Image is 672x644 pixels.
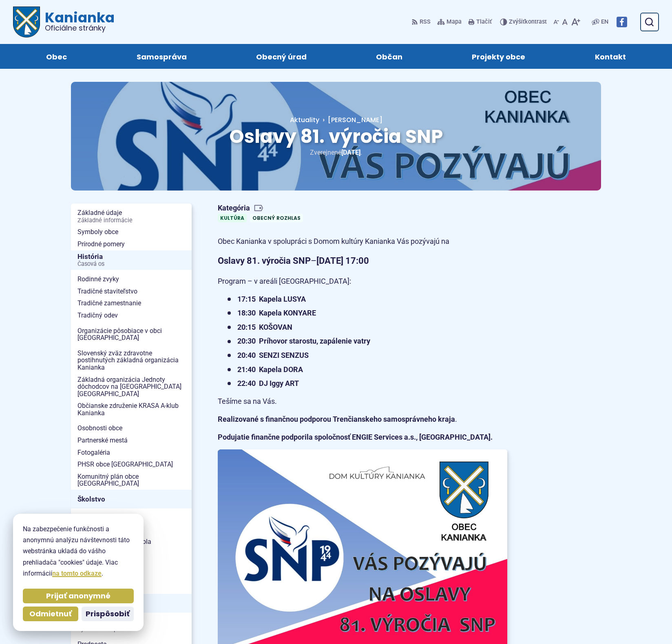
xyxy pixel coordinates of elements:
span: PHSR obce [GEOGRAPHIC_DATA] [77,458,185,471]
p: Obec Kanianka v spolupráci s Domom kultúry Kanianka Vás pozývajú na [218,235,507,248]
a: Školstvo [71,490,192,508]
span: [DATE] [341,149,360,156]
button: Odmietnuť [23,607,78,621]
strong: 20:40 SENZI SENZUS [237,351,309,359]
span: Organizácie pôsobiace v obci [GEOGRAPHIC_DATA] [77,325,185,344]
span: Odmietnuť [29,609,72,619]
span: Prírodné pomery [77,238,185,250]
span: Symboly obce [77,226,185,238]
strong: 20:15 KOŠOVAN [237,323,292,331]
span: Samospráva [137,44,187,69]
p: . [218,413,507,426]
a: Tradičné staviteľstvo [71,285,192,298]
a: Základná organizácia Jednoty dôchodcov na [GEOGRAPHIC_DATA] [GEOGRAPHIC_DATA] [71,374,192,400]
a: Obec [20,44,93,69]
strong: 21:40 Kapela DORA [237,365,303,374]
a: Kontakt [568,44,652,69]
span: História [77,250,185,270]
a: Partnerské mestá [71,434,192,447]
a: Občianske združenie KRASA A-klub Kanianka [71,400,192,419]
span: Obec [46,44,67,69]
button: Tlačiť [466,13,493,31]
a: [PERSON_NAME] [319,115,382,125]
strong: 22:40 DJ Iggy ART [237,379,299,388]
p: – [218,253,507,268]
strong: Realizované s finančnou podporou Trenčianskeho samosprávneho kraja [218,415,455,423]
span: Tlačiť [476,19,492,26]
button: Zvýšiťkontrast [500,13,548,31]
span: Tradičné staviteľstvo [77,285,185,298]
strong: 20:30 Príhovor starostu, zapálenie vatry [237,337,370,345]
a: Kultúra [218,214,247,222]
span: Občianske združenie KRASA A-klub Kanianka [77,400,185,419]
strong: 17:15 Kapela LUSYA [237,295,306,303]
a: Obecný rozhlas [250,214,303,222]
span: Prijať anonymné [46,591,111,601]
span: Kanianka [40,11,115,32]
button: Nastaviť pôvodnú veľkosť písma [561,13,569,31]
a: Samospráva [110,44,213,69]
a: Osobnosti obce [71,422,192,434]
span: Občan [376,44,402,69]
span: EN [601,17,608,27]
img: Prejsť na domovskú stránku [13,7,40,37]
a: Obecný úrad [230,44,333,69]
span: Osobnosti obce [77,422,185,434]
strong: Podujatie finančne podporila spoločnosť ENGIE Services a.s., [GEOGRAPHIC_DATA]. [218,433,493,441]
span: Fotogaléria [77,447,185,459]
span: Partnerské mestá [77,434,185,447]
span: Oslavy 81. výročia SNP [229,123,443,149]
span: [PERSON_NAME] [328,115,382,125]
span: Slovenský zväz zdravotne postihnutých základná organizácia Kanianka [77,347,185,374]
button: Zmenšiť veľkosť písma [552,13,561,31]
a: Aktuality [290,115,319,125]
span: Tradičný odev [77,309,185,322]
span: Projekty obce [472,44,525,69]
span: Kategória [218,204,306,213]
a: Mapa [435,13,463,31]
p: Program – v areáli [GEOGRAPHIC_DATA]: [218,275,507,288]
span: Školstvo [77,493,185,506]
span: Rodinné zvyky [77,273,185,285]
strong: [DATE] 17:00 [316,256,369,266]
a: Projekty obce [445,44,552,69]
a: na tomto odkaze [52,570,102,577]
strong: Oslavy 81. výročia SNP [218,256,311,266]
a: EN [599,17,610,27]
a: HistóriaČasová os [71,250,192,270]
span: Materská škola [77,512,185,524]
span: kontrast [509,19,547,26]
span: RSS [420,17,431,27]
span: Tradičné zamestnanie [77,297,185,309]
a: Komunitný plán obce [GEOGRAPHIC_DATA] [71,471,192,490]
a: PHSR obce [GEOGRAPHIC_DATA] [71,458,192,471]
a: Symboly obce [71,226,192,238]
span: Časová os [77,261,185,267]
span: Zvýšiť [509,18,525,25]
button: Zväčšiť veľkosť písma [569,13,582,31]
a: Občan [349,44,429,69]
a: Tradičný odev [71,309,192,322]
span: Oficiálne stránky [45,24,115,32]
a: Tradičné zamestnanie [71,297,192,309]
a: Rodinné zvyky [71,273,192,285]
p: Na zabezpečenie funkčnosti a anonymnú analýzu návštevnosti táto webstránka ukladá do vášho prehli... [23,524,134,579]
a: Slovenský zväz zdravotne postihnutých základná organizácia Kanianka [71,347,192,374]
button: Prispôsobiť [82,607,134,621]
span: Komunitný plán obce [GEOGRAPHIC_DATA] [77,471,185,490]
a: RSS [411,13,432,31]
span: Základná organizácia Jednoty dôchodcov na [GEOGRAPHIC_DATA] [GEOGRAPHIC_DATA] [77,374,185,400]
a: Organizácie pôsobiace v obci [GEOGRAPHIC_DATA] [71,325,192,344]
a: Prírodné pomery [71,238,192,250]
span: Obecný úrad [256,44,307,69]
img: Prejsť na Facebook stránku [617,17,627,27]
strong: 18:30 Kapela KONYARE [237,309,316,317]
a: Materská škola [71,512,192,524]
span: Základné údaje [77,207,185,226]
a: Logo Kanianka, prejsť na domovskú stránku. [13,7,115,37]
span: Mapa [447,17,462,27]
span: Prispôsobiť [86,609,130,619]
a: Základné údajeZákladné informácie [71,207,192,226]
p: Tešíme sa na Vás. [218,395,507,408]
